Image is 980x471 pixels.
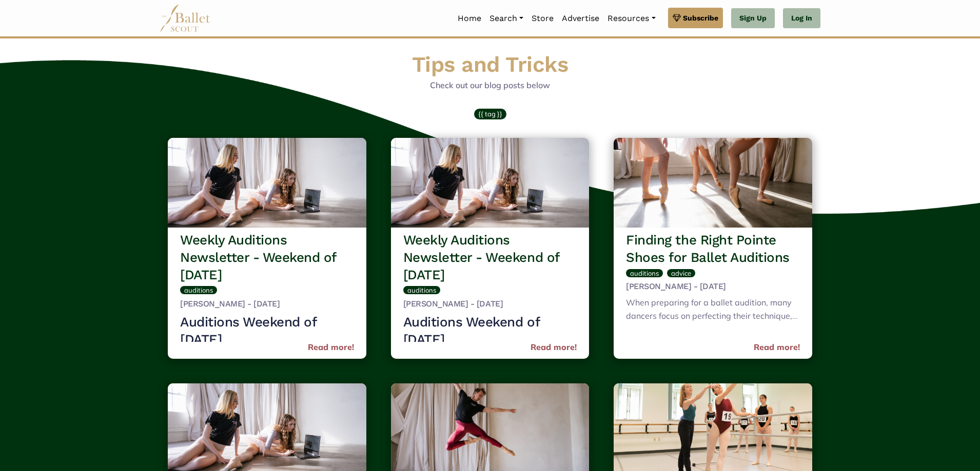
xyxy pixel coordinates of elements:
img: header_image.img [614,138,812,228]
h3: Auditions Weekend of [DATE] [403,314,577,349]
img: gem.svg [673,12,681,24]
a: Sign Up [731,8,775,29]
span: auditions [184,286,213,294]
h3: Weekly Auditions Newsletter - Weekend of [DATE] [403,232,577,283]
a: Log In [783,8,820,29]
img: header_image.img [391,138,590,228]
a: Advertise [558,8,603,29]
a: Home [454,8,485,29]
span: advice [671,269,691,277]
span: {{ tag }} [478,110,502,118]
a: Subscribe [668,8,723,28]
a: Resources [603,8,659,29]
span: auditions [407,286,436,294]
a: Store [527,8,558,29]
a: Read more! [308,341,354,354]
a: Search [485,8,527,29]
h1: Tips and Tricks [164,51,816,79]
h5: [PERSON_NAME] - [DATE] [180,299,354,310]
p: Check out our blog posts below [164,79,816,92]
h3: Finding the Right Pointe Shoes for Ballet Auditions [626,232,800,267]
h3: Auditions Weekend of [DATE] [180,314,354,349]
a: Read more! [754,341,800,354]
a: Read more! [531,341,577,354]
span: Subscribe [683,12,718,24]
img: header_image.img [168,138,366,228]
h5: [PERSON_NAME] - [DATE] [626,281,800,292]
span: auditions [630,269,659,277]
span: When preparing for a ballet audition, many dancers focus on perfecting their technique, refining ... [626,297,798,347]
h3: Weekly Auditions Newsletter - Weekend of [DATE] [180,232,354,283]
h5: [PERSON_NAME] - [DATE] [403,299,577,310]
